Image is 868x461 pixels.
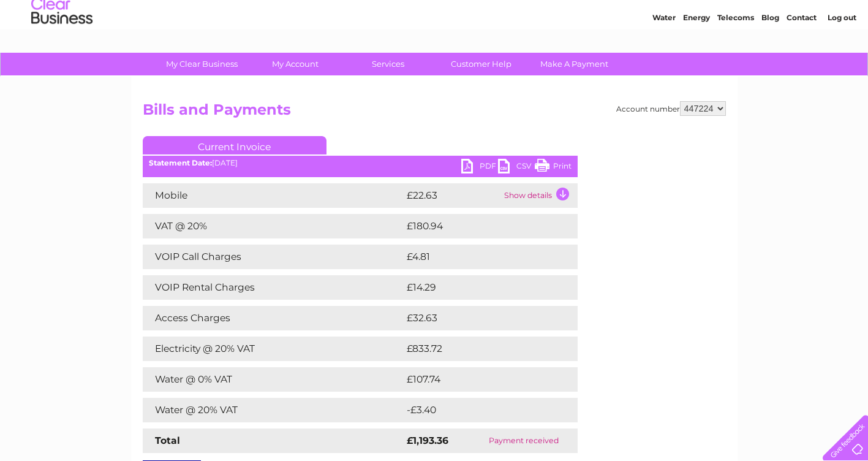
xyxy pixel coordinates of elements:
td: -£3.40 [404,398,552,422]
td: Water @ 0% VAT [143,367,404,392]
div: Account number [616,101,726,116]
td: £180.94 [404,214,556,238]
td: Electricity @ 20% VAT [143,337,404,361]
a: Telecoms [717,52,754,61]
a: Energy [683,52,710,61]
td: £4.81 [404,245,548,269]
a: Services [338,53,439,75]
a: Print [535,159,572,177]
a: Current Invoice [143,136,326,154]
td: Show details [501,183,578,208]
a: My Account [244,53,345,75]
td: VOIP Call Charges [143,245,404,269]
a: Customer Help [431,53,532,75]
td: Water @ 20% VAT [143,398,404,422]
td: Mobile [143,183,404,208]
a: PDF [461,159,498,177]
div: [DATE] [143,159,578,167]
a: Contact [787,52,817,61]
a: Log out [828,52,856,61]
strong: £1,193.36 [407,435,448,446]
td: £107.74 [404,367,554,392]
a: 0333 014 3131 [637,6,722,21]
strong: Total [155,435,180,446]
a: My Clear Business [151,53,252,75]
a: Blog [761,52,779,61]
a: Water [652,52,676,61]
img: logo.png [31,32,93,69]
td: £14.29 [404,275,552,300]
h2: Bills and Payments [143,101,726,124]
td: £22.63 [404,183,501,208]
td: £32.63 [404,306,553,330]
b: Statement Date: [149,158,212,167]
td: Payment received [470,429,577,453]
a: Make A Payment [524,53,625,75]
div: Clear Business is a trading name of Verastar Limited (registered in [GEOGRAPHIC_DATA] No. 3667643... [145,7,724,59]
a: CSV [498,159,535,177]
td: VAT @ 20% [143,214,404,238]
td: £833.72 [404,337,556,361]
td: Access Charges [143,306,404,330]
td: VOIP Rental Charges [143,275,404,300]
